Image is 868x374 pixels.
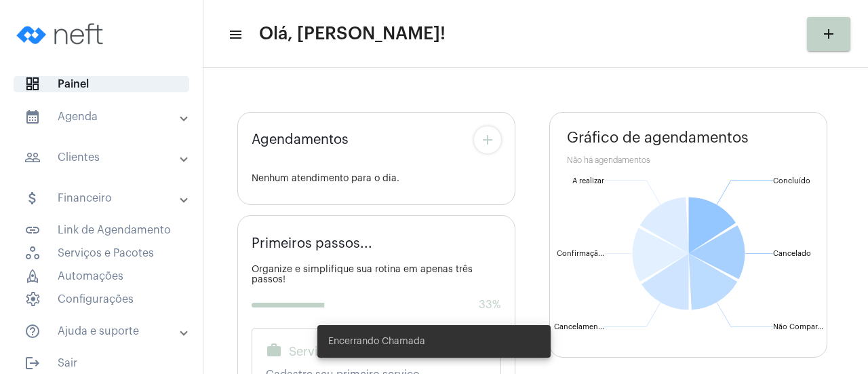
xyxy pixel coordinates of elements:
mat-icon: add [479,132,496,148]
span: Encerrando Chamada [328,335,425,348]
span: Configurações [14,292,189,307]
span: Primeiros passos... [252,236,372,251]
span: 33% [479,299,501,311]
mat-panel-title: Financeiro [24,190,181,206]
mat-expansion-panel-header: sidenav iconFinanceiro [8,182,203,214]
span: Link de Agendamento [14,223,189,238]
mat-icon: sidenav icon [24,149,41,166]
mat-icon: work [266,342,282,358]
span: sidenav icon [24,291,41,307]
text: Concluído [773,177,810,185]
span: Organize e simplifique sua rotina em apenas três passos! [252,265,473,284]
span: Painel [14,76,189,92]
span: sidenav icon [24,76,41,92]
span: Olá, [PERSON_NAME]! [259,23,446,45]
text: A realizar [572,177,604,185]
mat-panel-title: Ajuda e suporte [24,323,181,339]
mat-expansion-panel-header: sidenav iconAjuda e suporte [8,315,203,348]
mat-icon: sidenav icon [24,190,41,206]
span: Serviços e Pacotes [14,246,189,261]
mat-expansion-panel-header: sidenav iconAgenda [8,100,203,133]
mat-icon: add [821,26,837,42]
span: Serviço [289,345,332,358]
mat-icon: sidenav icon [24,222,41,238]
mat-icon: sidenav icon [228,26,241,43]
mat-icon: sidenav icon [24,109,41,125]
mat-expansion-panel-header: sidenav iconClientes [8,141,203,174]
div: Nenhum atendimento para o dia. [252,174,501,184]
span: Sair [14,356,189,371]
mat-panel-title: Agenda [24,109,181,125]
span: sidenav icon [24,268,41,284]
span: Gráfico de agendamentos [567,130,749,146]
span: sidenav icon [24,245,41,261]
text: Não Compar... [773,323,823,331]
mat-icon: sidenav icon [24,355,41,371]
text: Cancelado [773,250,811,257]
img: logo-neft-novo-2.png [11,7,113,61]
text: Confirmaçã... [557,250,604,258]
span: Agendamentos [252,132,349,147]
mat-icon: sidenav icon [24,323,41,339]
text: Cancelamen... [554,323,604,331]
mat-panel-title: Clientes [24,149,181,166]
span: Automações [14,269,189,284]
